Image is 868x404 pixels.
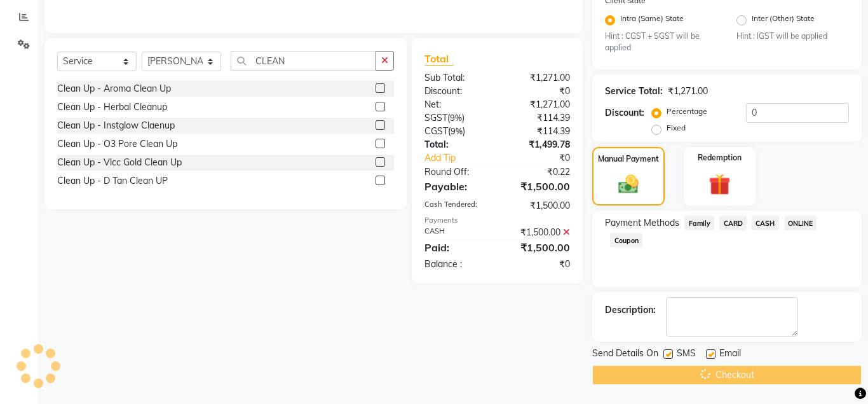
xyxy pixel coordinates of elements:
[736,31,849,42] small: Hint : IGST will be applied
[450,113,462,123] span: 9%
[415,199,498,212] div: Cash Tendered:
[231,51,376,71] input: Search or Scan
[57,174,168,188] div: Clean Up - D Tan Clean UP
[498,199,580,212] div: ₹1,500.00
[498,125,580,138] div: ₹114.39
[592,347,658,363] span: Send Details On
[451,126,463,136] span: 9%
[57,119,175,132] div: Clean Up - Instglow Claenup
[498,138,580,151] div: ₹1,499.78
[719,216,747,230] span: CARD
[415,165,498,179] div: Round Off:
[424,112,447,123] span: SGST
[57,101,167,114] div: Clean Up - Herbal Cleanup
[610,233,642,247] span: Coupon
[667,106,707,117] label: Percentage
[612,172,645,196] img: _cash.svg
[415,71,498,85] div: Sub Total:
[424,215,570,226] div: Payments
[668,85,708,98] div: ₹1,271.00
[598,153,659,165] label: Manual Payment
[498,111,580,125] div: ₹114.39
[57,82,171,95] div: Clean Up - Aroma Clean Up
[424,125,448,137] span: CGST
[415,258,498,271] div: Balance :
[719,347,741,363] span: Email
[784,216,817,230] span: ONLINE
[498,165,580,179] div: ₹0.22
[605,216,679,230] span: Payment Methods
[498,240,580,255] div: ₹1,500.00
[702,171,737,198] img: _gift.svg
[498,85,580,98] div: ₹0
[698,152,742,164] label: Redemption
[415,98,498,111] div: Net:
[605,106,644,120] div: Discount:
[415,125,498,138] div: ( )
[620,13,684,28] label: Intra (Same) State
[498,179,580,194] div: ₹1,500.00
[57,137,177,151] div: Clean Up - O3 Pore Clean Up
[415,138,498,151] div: Total:
[415,85,498,98] div: Discount:
[752,13,815,28] label: Inter (Other) State
[498,258,580,271] div: ₹0
[605,303,656,317] div: Description:
[498,226,580,239] div: ₹1,500.00
[415,226,498,239] div: CASH
[605,85,663,98] div: Service Total:
[677,347,696,363] span: SMS
[684,216,714,230] span: Family
[424,52,454,66] span: Total
[511,151,580,165] div: ₹0
[415,111,498,125] div: ( )
[415,151,511,165] a: Add Tip
[667,122,686,134] label: Fixed
[752,216,779,230] span: CASH
[415,240,498,255] div: Paid:
[498,98,580,111] div: ₹1,271.00
[605,31,717,54] small: Hint : CGST + SGST will be applied
[498,71,580,85] div: ₹1,271.00
[57,156,182,169] div: Clean Up - Vlcc Gold Clean Up
[415,179,498,194] div: Payable:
